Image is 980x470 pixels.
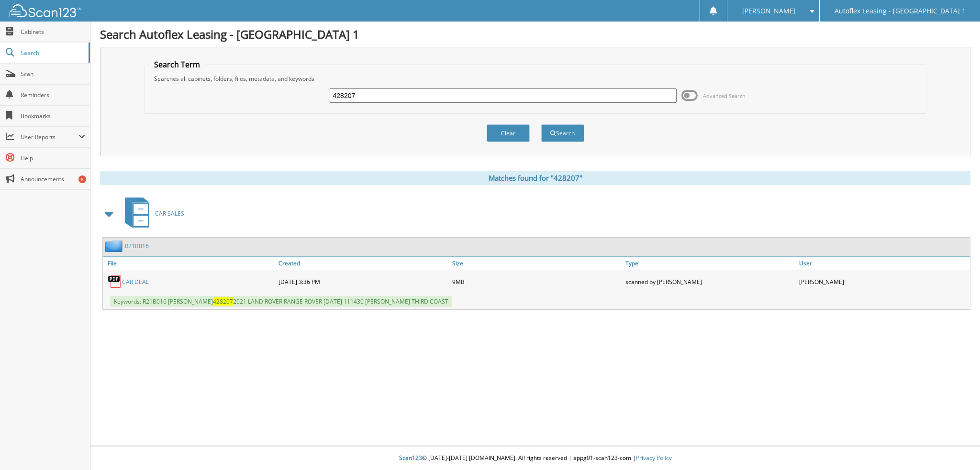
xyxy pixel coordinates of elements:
a: File [103,257,276,270]
div: Matches found for "428207" [100,171,970,185]
div: [PERSON_NAME] [797,272,970,291]
button: Clear [487,124,530,142]
a: Type [623,257,796,270]
span: Keywords: R21B016 [PERSON_NAME] 2021 LAND ROVER RANGE ROVER [DATE] 111430 [PERSON_NAME] THIRD COAST [110,296,452,307]
span: Advanced Search [703,92,746,99]
div: 9MB [450,272,623,291]
a: CAR SALES [119,195,184,232]
legend: Search Term [149,59,205,70]
img: PDF.png [108,274,122,289]
span: Search [21,49,84,57]
span: Announcements [21,175,85,183]
button: Search [541,124,584,142]
img: scan123-logo-white.svg [10,4,81,17]
a: Size [450,257,623,270]
span: Help [21,154,85,162]
div: Searches all cabinets, folders, files, metadata, and keywords [149,75,921,83]
div: © [DATE]-[DATE] [DOMAIN_NAME]. All rights reserved | appg01-scan123-com | [90,447,980,470]
a: User [797,257,970,270]
span: Cabinets [21,28,85,36]
span: User Reports [21,133,78,141]
span: Bookmarks [21,112,85,120]
span: Reminders [21,91,85,99]
div: 6 [78,175,86,183]
img: folder2.png [105,240,125,252]
a: CAR DEAL [122,278,149,286]
span: Scan123 [399,454,422,462]
span: Scan [21,70,85,78]
a: Privacy Policy [636,454,672,462]
span: [PERSON_NAME] [742,8,796,14]
h1: Search Autoflex Leasing - [GEOGRAPHIC_DATA] 1 [100,26,970,42]
div: [DATE] 3:36 PM [276,272,449,291]
span: Autoflex Leasing - [GEOGRAPHIC_DATA] 1 [835,8,966,14]
a: R21B016 [125,242,149,250]
span: 428207 [213,297,233,306]
div: scanned by [PERSON_NAME] [623,272,796,291]
span: CAR SALES [155,209,184,218]
iframe: Chat Widget [932,424,980,470]
a: Created [276,257,449,270]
